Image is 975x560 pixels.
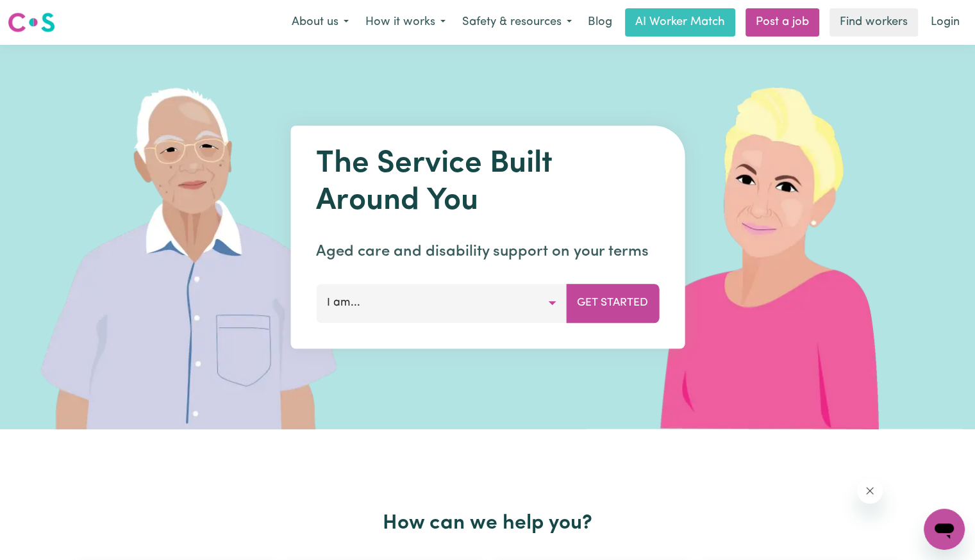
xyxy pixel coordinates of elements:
[924,509,965,550] iframe: Button to launch messaging window
[283,9,357,36] button: About us
[8,9,78,19] span: Need any help?
[625,8,735,37] a: AI Worker Match
[357,9,454,36] button: How it works
[829,8,918,37] a: Find workers
[746,8,819,37] a: Post a job
[316,146,659,220] h1: The Service Built Around You
[923,8,967,37] a: Login
[316,284,567,322] button: I am...
[316,240,659,263] p: Aged care and disability support on your terms
[566,284,659,322] button: Get Started
[580,8,620,37] a: Blog
[8,11,55,34] img: Careseekers logo
[72,511,903,536] h2: How can we help you?
[454,9,580,36] button: Safety & resources
[8,8,55,37] a: Careseekers logo
[857,478,883,504] iframe: Close message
